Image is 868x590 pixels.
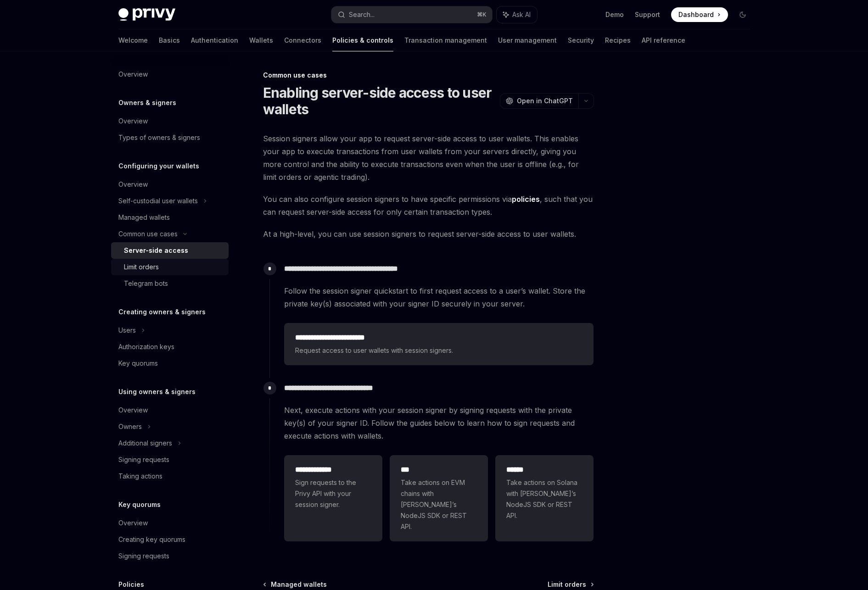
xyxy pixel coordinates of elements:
img: dark logo [118,8,175,21]
a: Key quorums [111,355,229,372]
a: Wallets [249,29,273,51]
h5: Owners & signers [118,97,176,108]
div: Telegram bots [124,278,168,289]
a: Policies & controls [332,29,393,51]
div: Creating key quorums [118,534,185,545]
a: Overview [111,66,229,83]
h5: Creating owners & signers [118,306,206,317]
a: Managed wallets [264,580,327,589]
button: Ask AI [497,6,537,23]
a: Welcome [118,29,148,51]
a: Overview [111,515,229,531]
span: Next, execute actions with your session signer by signing requests with the private key(s) of you... [284,404,594,442]
span: Sign requests to the Privy API with your session signer. [295,477,371,510]
a: Authorization keys [111,339,229,355]
a: Authentication [191,29,238,51]
a: Server-side access [111,242,229,259]
a: Limit orders [548,580,593,589]
a: Telegram bots [111,275,229,292]
a: policies [512,195,540,204]
span: At a high-level, you can use session signers to request server-side access to user wallets. [263,228,594,240]
div: Self-custodial user wallets [118,195,198,206]
a: Connectors [284,29,321,51]
a: Overview [111,176,229,193]
button: Toggle dark mode [735,7,750,22]
div: Overview [118,179,148,190]
div: Overview [118,69,148,80]
span: Open in ChatGPT [517,96,573,106]
span: You can also configure session signers to have specific permissions via , such that you can reque... [263,193,594,218]
a: Taking actions [111,468,229,484]
a: Transaction management [404,29,487,51]
div: Owners [118,421,142,432]
h5: Configuring your wallets [118,161,199,172]
div: Limit orders [124,262,159,273]
div: Key quorums [118,358,158,369]
h1: Enabling server-side access to user wallets [263,84,496,117]
div: Managed wallets [118,212,170,223]
h5: Policies [118,579,144,590]
span: Ask AI [512,10,531,19]
div: Overview [118,405,148,416]
a: Demo [605,10,624,19]
span: Limit orders [548,580,586,589]
a: Types of owners & signers [111,129,229,146]
a: User management [498,29,557,51]
div: Taking actions [118,471,162,482]
button: Open in ChatGPT [500,93,578,109]
span: Take actions on EVM chains with [PERSON_NAME]’s NodeJS SDK or REST API. [401,477,477,532]
a: Overview [111,113,229,129]
div: Signing requests [118,454,169,465]
a: **** *Take actions on Solana with [PERSON_NAME]’s NodeJS SDK or REST API. [495,455,594,541]
h5: Key quorums [118,499,161,510]
span: ⌘ K [477,11,487,18]
div: Overview [118,116,148,127]
a: API reference [642,29,685,51]
a: Creating key quorums [111,531,229,548]
div: Common use cases [118,228,178,239]
span: Dashboard [678,10,714,19]
span: Take actions on Solana with [PERSON_NAME]’s NodeJS SDK or REST API. [506,477,582,521]
a: Dashboard [671,7,728,22]
a: Support [635,10,660,19]
div: Additional signers [118,438,172,449]
a: Recipes [605,29,631,51]
div: Common use cases [263,71,594,80]
span: Managed wallets [271,580,327,589]
div: Users [118,325,136,336]
div: Types of owners & signers [118,132,200,143]
div: Overview [118,518,148,529]
div: Search... [349,9,375,20]
a: Signing requests [111,451,229,468]
div: Signing requests [118,551,169,562]
a: Signing requests [111,548,229,564]
span: Request access to user wallets with session signers. [295,345,582,356]
a: Limit orders [111,259,229,275]
h5: Using owners & signers [118,386,196,397]
a: Basics [159,29,180,51]
div: Authorization keys [118,341,174,352]
span: Session signers allow your app to request server-side access to user wallets. This enables your a... [263,132,594,184]
a: ***Take actions on EVM chains with [PERSON_NAME]’s NodeJS SDK or REST API. [390,455,488,541]
span: Follow the session signer quickstart to first request access to a user’s wallet. Store the privat... [284,284,594,310]
button: Search...⌘K [331,6,492,23]
a: Overview [111,402,229,418]
a: Managed wallets [111,209,229,226]
a: Security [568,29,594,51]
div: Server-side access [124,245,188,256]
a: **** **** ***Sign requests to the Privy API with your session signer. [284,455,382,541]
